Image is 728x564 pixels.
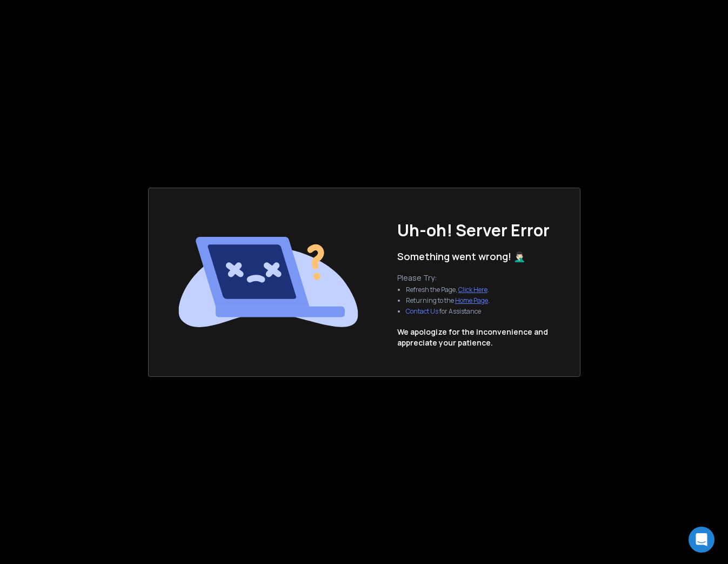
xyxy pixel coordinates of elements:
[458,285,487,294] a: Click Here
[406,286,490,294] li: Refresh the Page, .
[397,249,525,264] p: Something went wrong! 🤦🏻‍♂️
[406,296,490,305] li: Returning to the .
[455,296,488,305] a: Home Page
[397,273,498,283] p: Please Try:
[406,307,438,316] button: Contact Us
[689,527,714,553] div: Open Intercom Messenger
[397,221,550,240] h1: Uh-oh! Server Error
[397,327,548,348] p: We apologize for the inconvenience and appreciate your patience.
[406,307,490,316] li: for Assistance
